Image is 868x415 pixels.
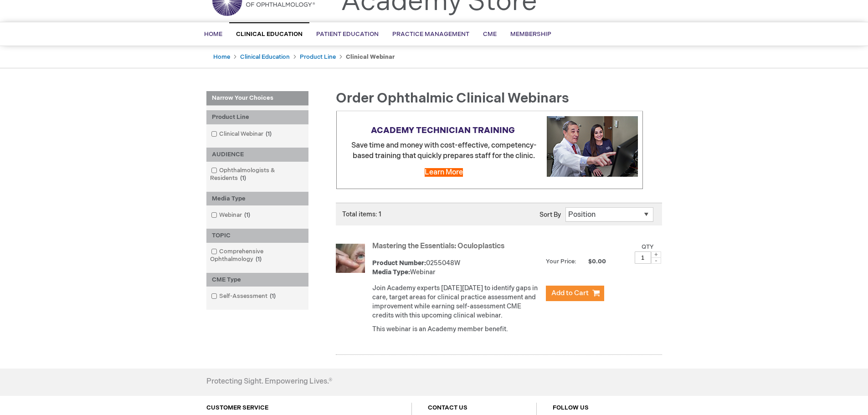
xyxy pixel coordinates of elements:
[209,247,306,264] a: Comprehensive Ophthalmology1
[300,53,336,61] a: Product Line
[372,284,541,320] p: Join Academy experts [DATE][DATE] to identify gaps in care, target areas for clinical practice as...
[547,116,638,177] img: Explore cost-effective Academy technician training programs
[553,404,589,411] a: FOLLOW US
[546,258,576,265] strong: Your Price:
[635,251,651,264] input: Qty
[206,404,268,411] a: CUSTOMER SERVICE
[206,273,308,287] div: CME Type
[372,259,426,267] strong: Product Number:
[267,292,278,300] span: 1
[240,53,290,61] a: Clinical Education
[316,31,379,38] span: Patient Education
[204,31,222,38] span: Home
[483,31,497,38] span: CME
[392,31,469,38] span: Practice Management
[341,141,638,162] p: Save time and money with cost-effective, competency-based training that quickly prepares staff fo...
[372,242,504,251] a: Mastering the Essentials: Oculoplastics
[206,229,308,243] div: TOPIC
[206,192,308,206] div: Media Type
[242,211,252,219] span: 1
[371,126,515,135] strong: ACADEMY TECHNICIAN TRAINING
[209,130,275,138] a: Clinical Webinar1
[263,130,274,138] span: 1
[551,289,589,297] span: Add to Cart
[578,258,607,265] span: $0.00
[346,53,395,61] strong: Clinical Webinar
[206,378,332,386] h4: Protecting Sight. Empowering Lives.®
[206,91,308,106] strong: Narrow Your Choices
[206,110,308,124] div: Product Line
[372,268,410,276] strong: Media Type:
[209,211,254,220] a: Webinar1
[642,243,654,251] label: Qty
[510,31,551,38] span: Membership
[253,256,264,263] span: 1
[425,168,463,177] a: Learn More
[213,53,230,61] a: Home
[546,286,604,301] button: Add to Cart
[342,210,381,218] span: Total items: 1
[209,166,306,183] a: Ophthalmologists & Residents1
[236,31,303,38] span: Clinical Education
[336,244,365,273] img: Mastering the Essentials: Oculoplastics
[539,211,561,219] label: Sort By
[336,90,569,107] span: Order Ophthalmic Clinical Webinars
[372,259,541,277] div: 0255048W Webinar
[206,148,308,162] div: AUDIENCE
[428,404,467,411] a: CONTACT US
[372,325,541,334] p: This webinar is an Academy member benefit.
[238,174,248,182] span: 1
[209,292,279,301] a: Self-Assessment1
